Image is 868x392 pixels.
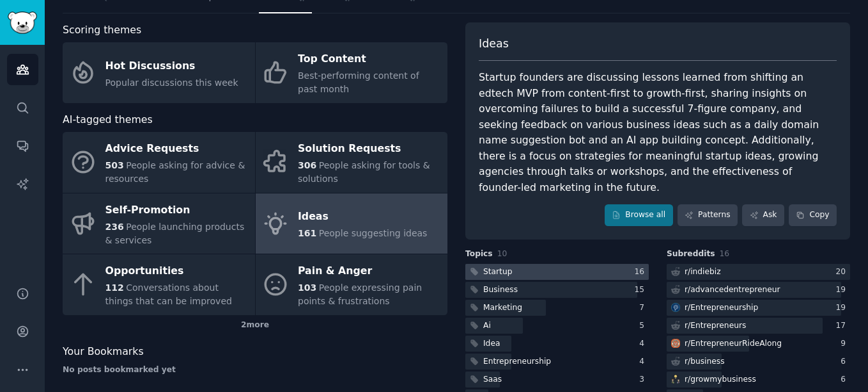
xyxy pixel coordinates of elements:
a: Opportunities112Conversations about things that can be improved [63,254,255,315]
span: Subreddits [667,249,715,260]
div: r/ indiebiz [685,266,721,278]
div: r/ advancedentrepreneur [685,284,780,296]
img: Entrepreneurship [671,303,680,312]
span: People expressing pain points & frustrations [298,282,422,306]
span: 236 [105,222,124,232]
div: No posts bookmarked yet [63,364,447,376]
a: Self-Promotion236People launching products & services [63,193,255,254]
a: Advice Requests503People asking for advice & resources [63,132,255,193]
div: r/ Entrepreneurs [685,320,746,332]
a: Ask [742,204,784,226]
span: Popular discussions this week [105,78,238,88]
span: Ideas [479,36,509,52]
img: GummySearch logo [8,12,37,34]
img: growmybusiness [671,375,680,384]
div: Ai [483,320,491,332]
span: 503 [105,160,124,170]
div: Hot Discussions [105,56,238,76]
a: Top ContentBest-performing content of past month [256,42,448,103]
a: Solution Requests306People asking for tools & solutions [256,132,448,193]
div: 7 [639,302,649,314]
a: Saas3 [465,372,649,388]
a: growmybusinessr/growmybusiness6 [667,372,850,388]
span: Your Bookmarks [63,344,144,360]
span: AI-tagged themes [63,112,153,128]
div: 9 [841,338,850,350]
span: 16 [720,249,730,258]
div: Saas [483,374,502,386]
a: Pain & Anger103People expressing pain points & frustrations [256,254,448,315]
div: 3 [639,374,649,386]
span: 161 [298,228,316,238]
div: 5 [639,320,649,332]
div: Entrepreneurship [483,356,551,368]
div: r/ growmybusiness [685,374,756,386]
button: Copy [789,204,837,226]
a: Entrepreneurshipr/Entrepreneurship19 [667,300,850,316]
a: r/advancedentrepreneur19 [667,282,850,298]
div: 19 [835,302,850,314]
div: 4 [639,338,649,350]
div: 16 [634,266,649,278]
a: Hot DiscussionsPopular discussions this week [63,42,255,103]
span: People asking for advice & resources [105,160,245,184]
a: r/Entrepreneurs17 [667,318,850,334]
div: r/ EntrepreneurRideAlong [685,338,782,350]
div: 2 more [63,315,447,336]
span: People suggesting ideas [319,228,428,238]
div: Self-Promotion [105,200,249,220]
div: Startup founders are discussing lessons learned from shifting an edtech MVP from content-first to... [479,70,837,195]
div: Ideas [298,207,427,227]
span: 112 [105,282,124,293]
a: Startup16 [465,264,649,280]
span: Conversations about things that can be improved [105,282,232,306]
a: Idea4 [465,336,649,352]
div: 20 [835,266,850,278]
a: Ai5 [465,318,649,334]
span: 306 [298,160,316,170]
div: Advice Requests [105,139,249,159]
a: Marketing7 [465,300,649,316]
span: People launching products & services [105,222,245,245]
div: Opportunities [105,261,249,282]
span: Scoring themes [63,22,141,38]
div: Idea [483,338,500,350]
a: r/indiebiz20 [667,264,850,280]
a: Browse all [605,204,673,226]
div: Top Content [298,49,441,70]
div: 15 [634,284,649,296]
a: Patterns [678,204,738,226]
span: Topics [465,249,493,260]
div: Business [483,284,518,296]
div: Startup [483,266,512,278]
a: Entrepreneurship4 [465,354,649,370]
span: 10 [497,249,508,258]
span: People asking for tools & solutions [298,160,430,184]
a: Ideas161People suggesting ideas [256,193,448,254]
div: r/ Entrepreneurship [685,302,758,314]
div: 17 [835,320,850,332]
a: Business15 [465,282,649,298]
div: Solution Requests [298,139,441,159]
span: Best-performing content of past month [298,70,419,94]
span: 103 [298,282,316,293]
div: Pain & Anger [298,261,441,282]
div: 6 [841,374,850,386]
div: 19 [835,284,850,296]
div: r/ business [685,356,725,368]
div: Marketing [483,302,522,314]
div: 6 [841,356,850,368]
a: EntrepreneurRideAlongr/EntrepreneurRideAlong9 [667,336,850,352]
div: 4 [639,356,649,368]
img: EntrepreneurRideAlong [671,339,680,348]
a: r/business6 [667,354,850,370]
